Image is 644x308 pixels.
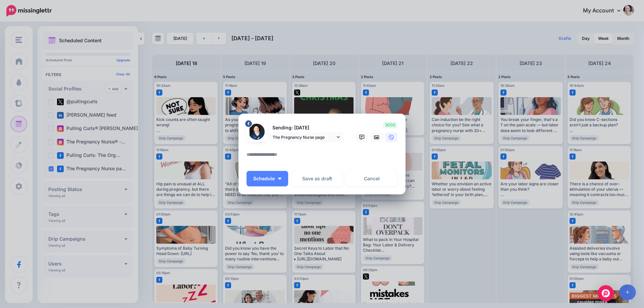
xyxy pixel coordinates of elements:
[346,171,397,186] a: Cancel
[273,134,335,141] span: The Pregnancy Nurse page
[383,122,397,128] span: 3000
[291,171,343,186] button: Save as draft
[269,132,343,142] a: The Pregnancy Nurse page
[598,285,614,301] div: Open Intercom Messenger
[269,124,343,132] p: Sending: [DATE]
[253,176,275,181] span: Schedule
[278,178,281,180] img: arrow-down-white.png
[247,171,288,186] button: Schedule
[249,124,265,140] img: 293356615_413924647436347_5319703766953307182_n-bsa103635.jpg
